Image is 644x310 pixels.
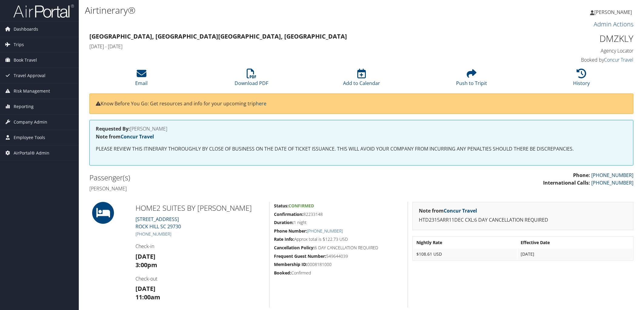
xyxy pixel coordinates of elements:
a: Concur Travel [444,207,477,214]
h4: [PERSON_NAME] [96,126,627,131]
td: [DATE] [518,249,632,260]
h1: Airtinerary® [85,4,454,17]
strong: Phone: [573,172,590,179]
td: $108.61 USD [413,249,517,260]
h4: Check-in [135,243,265,250]
span: Travel Approval [14,68,45,83]
strong: 11:00am [135,293,160,301]
strong: Confirmation: [274,211,303,217]
th: Effective Date [518,237,632,248]
a: Push to Tripit [456,72,487,87]
h4: [PERSON_NAME] [89,185,357,192]
h5: Confirmed [274,270,403,276]
a: [PHONE_NUMBER] [591,179,633,186]
a: [PERSON_NAME] [590,3,638,21]
p: Know Before You Go: Get resources and info for your upcoming trip [96,100,627,108]
strong: Frequent Guest Number: [274,253,326,259]
a: [STREET_ADDRESS]ROCK HILL SC 29730 [135,216,181,230]
h2: Passenger(s) [89,172,357,183]
h5: Approx total is $122.73 USD [274,236,403,242]
strong: Phone Number: [274,228,307,234]
strong: Cancellation Policy: [274,245,315,250]
h5: 82233148 [274,211,403,217]
span: Trips [14,37,24,52]
a: [PHONE_NUMBER] [135,231,171,237]
a: [PHONE_NUMBER] [591,172,633,179]
h2: HOME2 SUITES BY [PERSON_NAME] [135,203,265,213]
a: History [573,72,590,87]
strong: 3:00pm [135,261,157,269]
strong: Note from [419,207,477,214]
a: Admin Actions [594,20,633,28]
h5: 0008181000 [274,261,403,267]
h4: [DATE] - [DATE] [89,43,495,50]
h4: Booked by [504,56,633,63]
strong: Membership ID: [274,261,307,267]
a: Download PDF [235,72,268,87]
span: Dashboards [14,22,38,37]
img: airportal-logo.png [13,4,74,18]
strong: Requested By: [96,125,130,132]
strong: Duration: [274,220,294,225]
strong: Rate Info: [274,236,294,242]
h5: 549644039 [274,253,403,259]
strong: [DATE] [135,284,155,293]
span: Company Admin [14,114,47,130]
p: HTD2315ARR11DEC CXL:6 DAY CANCELLATION REQUIRED [419,216,627,224]
h4: Agency Locator [504,47,633,54]
a: here [256,100,266,107]
strong: Booked: [274,270,291,276]
h5: 6 DAY CANCELLATION REQUIRED [274,245,403,251]
a: Add to Calendar [343,72,380,87]
h4: Check-out [135,275,265,282]
p: PLEASE REVIEW THIS ITINERARY THOROUGHLY BY CLOSE OF BUSINESS ON THE DATE OF TICKET ISSUANCE. THIS... [96,145,627,153]
a: [PHONE_NUMBER] [307,228,343,234]
a: Email [135,72,148,87]
a: Concur Travel [121,133,154,140]
strong: [GEOGRAPHIC_DATA], [GEOGRAPHIC_DATA] [GEOGRAPHIC_DATA], [GEOGRAPHIC_DATA] [89,32,347,40]
span: Book Travel [14,53,37,68]
span: Risk Management [14,83,50,99]
strong: Status: [274,203,289,209]
h1: DMZKLY [504,32,633,45]
a: Concur Travel [604,56,633,63]
h5: 1 night [274,220,403,226]
th: Nightly Rate [413,237,517,248]
strong: International Calls: [543,179,590,186]
span: AirPortal® Admin [14,145,49,161]
span: [PERSON_NAME] [594,9,632,15]
span: Employee Tools [14,130,45,145]
strong: Note from [96,133,154,140]
span: Reporting [14,99,34,114]
strong: [DATE] [135,252,155,261]
span: Confirmed [289,203,314,209]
